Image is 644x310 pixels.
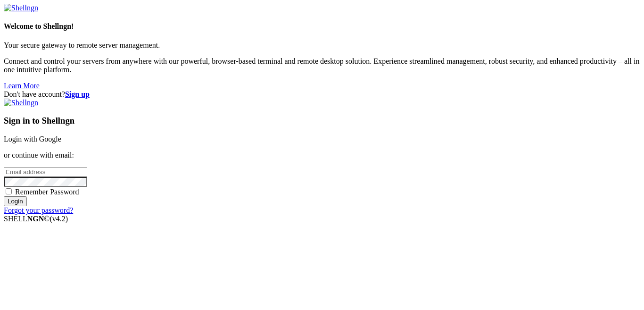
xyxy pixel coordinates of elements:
[50,215,68,223] span: 4.2.0
[4,90,640,99] div: Don't have account?
[4,167,87,177] input: Email address
[4,196,27,206] input: Login
[4,57,640,74] p: Connect and control your servers from anywhere with our powerful, browser-based terminal and remo...
[4,215,68,223] span: SHELL ©
[4,4,38,12] img: Shellngn
[4,206,73,214] a: Forgot your password?
[4,82,40,90] a: Learn More
[4,99,38,107] img: Shellngn
[4,116,640,126] h3: Sign in to Shellngn
[6,188,12,194] input: Remember Password
[4,151,640,159] p: or continue with email:
[65,90,90,98] a: Sign up
[4,41,640,50] p: Your secure gateway to remote server management.
[4,135,61,143] a: Login with Google
[27,215,44,223] b: NGN
[4,22,640,31] h4: Welcome to Shellngn!
[15,188,79,196] span: Remember Password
